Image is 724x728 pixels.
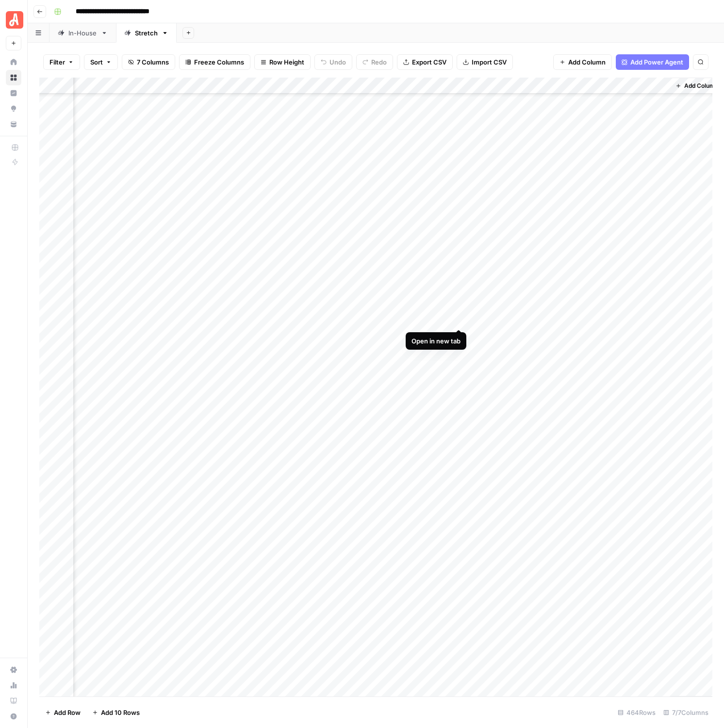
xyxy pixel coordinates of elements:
[135,28,158,38] div: Stretch
[6,662,21,678] a: Settings
[6,678,21,693] a: Usage
[329,57,346,67] span: Undo
[6,693,21,709] a: Learning Hub
[68,28,97,38] div: In-House
[254,54,311,70] button: Row Height
[90,57,103,67] span: Sort
[371,57,387,67] span: Redo
[6,54,21,70] a: Home
[49,57,65,67] span: Filter
[269,57,304,67] span: Row Height
[614,705,659,720] div: 464 Rows
[6,11,23,29] img: Angi Logo
[6,85,21,101] a: Insights
[6,709,21,724] button: Help + Support
[54,708,81,717] span: Add Row
[6,101,21,116] a: Opportunities
[6,116,21,132] a: Your Data
[659,705,712,720] div: 7/7 Columns
[194,57,244,67] span: Freeze Columns
[356,54,393,70] button: Redo
[122,54,175,70] button: 7 Columns
[179,54,250,70] button: Freeze Columns
[553,54,612,70] button: Add Column
[411,336,461,346] div: Open in new tab
[630,57,683,67] span: Add Power Agent
[457,54,513,70] button: Import CSV
[84,54,118,70] button: Sort
[39,705,86,720] button: Add Row
[43,54,80,70] button: Filter
[472,57,507,67] span: Import CSV
[49,23,116,43] a: In-House
[412,57,446,67] span: Export CSV
[684,81,718,90] span: Add Column
[672,80,722,92] button: Add Column
[137,57,169,67] span: 7 Columns
[86,705,146,720] button: Add 10 Rows
[116,23,177,43] a: Stretch
[568,57,606,67] span: Add Column
[6,8,21,32] button: Workspace: Angi
[6,70,21,85] a: Browse
[314,54,352,70] button: Undo
[616,54,689,70] button: Add Power Agent
[101,708,140,717] span: Add 10 Rows
[397,54,453,70] button: Export CSV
